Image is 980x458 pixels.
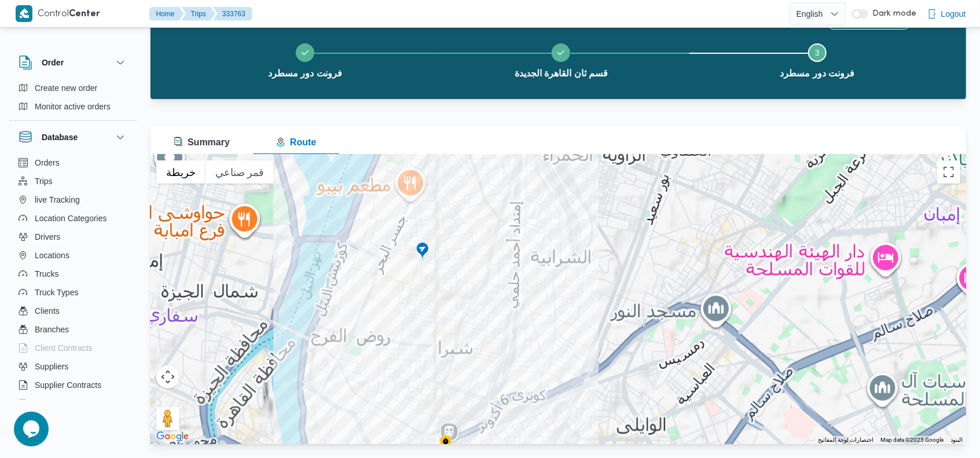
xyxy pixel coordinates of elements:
[213,7,252,21] button: 333763
[14,339,132,357] button: Client Contracts
[156,160,205,184] button: عرض خريطة الشارع
[69,10,101,19] b: Center
[14,357,132,376] button: Suppliers
[923,2,971,25] button: Logout
[174,137,230,147] span: Summary
[177,30,433,90] button: فرونت دور مسطرد
[35,81,97,95] span: Create new order
[14,172,132,190] button: Trips
[880,437,944,443] span: Map data ©2025 Google
[35,323,69,336] span: Branches
[35,156,60,170] span: Orders
[268,67,343,80] span: فرونت دور مسطرد
[14,246,132,265] button: Locations
[14,153,132,172] button: Orders
[19,130,127,144] button: Database
[14,228,132,246] button: Drivers
[19,56,127,69] button: Order
[941,7,966,21] span: Logout
[515,67,608,80] span: قسم ثان القاهرة الجديدة
[35,230,60,244] span: Drivers
[950,437,963,443] a: البنود
[35,378,101,392] span: Supplier Contracts
[35,248,69,262] span: Locations
[9,153,137,404] div: Database
[42,130,78,144] h3: Database
[780,67,854,80] span: فرونت دور مسطرد
[14,320,132,339] button: Branches
[16,5,32,22] img: X8yXhbKr1z7QwAAAABJRU5ErkJggg==
[14,283,132,302] button: Truck Types
[35,100,111,113] span: Monitor active orders
[14,97,132,116] button: Monitor active orders
[815,48,820,57] span: 3
[689,30,945,90] button: فرونت دور مسطرد
[14,376,132,394] button: Supplier Contracts
[35,211,107,225] span: Location Categories
[14,79,132,97] button: Create new order
[12,412,49,446] iframe: chat widget
[35,397,64,411] span: Devices
[14,209,132,228] button: Location Categories
[42,56,64,69] h3: Order
[300,48,310,57] svg: Step 1 is complete
[14,302,132,320] button: Clients
[182,7,215,21] button: Trips
[35,285,78,299] span: Truck Types
[156,365,179,389] button: عناصر التحكّم بطريقة عرض الخريطة
[937,160,960,184] button: تبديل إلى العرض ملء الشاشة
[818,436,873,444] button: اختصارات لوحة المفاتيح
[868,9,917,19] span: Dark mode
[153,429,192,444] img: Google
[153,429,192,444] a: ‏فتح هذه المنطقة في "خرائط Google" (يؤدي ذلك إلى فتح نافذة جديدة)
[35,360,68,373] span: Suppliers
[433,30,689,90] button: قسم ثان القاهرة الجديدة
[14,394,132,413] button: Devices
[35,341,93,355] span: Client Contracts
[9,79,137,120] div: Order
[149,7,184,21] button: Home
[35,193,80,207] span: live Tracking
[556,48,566,57] svg: Step 2 is complete
[156,407,179,430] button: اسحب الدليل على الخريطة لفتح "التجوّل الافتراضي".
[276,137,316,147] span: Route
[14,190,132,209] button: live Tracking
[35,174,53,188] span: Trips
[35,304,60,318] span: Clients
[35,267,58,281] span: Trucks
[205,160,274,184] button: عرض صور القمر الصناعي
[14,265,132,283] button: Trucks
